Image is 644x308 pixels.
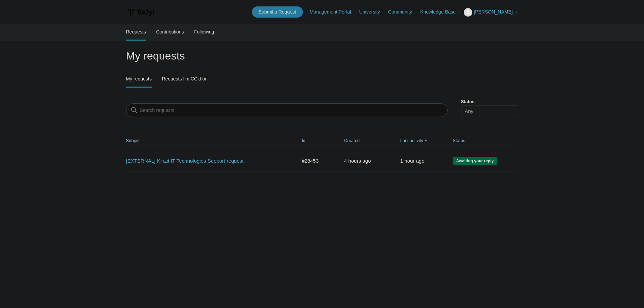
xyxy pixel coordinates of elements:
span: We are waiting for you to respond [453,157,497,165]
a: Last activity▼ [400,138,423,143]
td: #28453 [295,151,337,171]
time: 09/26/2025, 12:19 [344,158,371,164]
th: Status [446,131,518,151]
th: Subject [126,131,295,151]
a: Contributions [156,24,184,40]
button: [PERSON_NAME] [464,8,518,17]
a: Knowledge Base [420,8,462,16]
th: Id [295,131,337,151]
input: Search requests [126,103,448,117]
img: Todyl Support Center Help Center home page [126,6,155,19]
span: [PERSON_NAME] [474,9,512,15]
a: Community [388,8,419,16]
a: [EXTERNAL] Kinzit IT Technologies Support request [126,157,287,165]
a: Requests [126,24,146,40]
a: Management Portal [310,8,358,16]
h1: My requests [126,48,518,64]
a: Requests I'm CC'd on [162,71,208,87]
a: Submit a Request [252,6,303,18]
span: ▼ [424,138,428,143]
a: My requests [126,71,152,87]
a: University [359,8,386,16]
label: Status: [461,98,518,105]
time: 09/26/2025, 14:41 [400,158,425,164]
a: Following [194,24,214,40]
a: Created [344,138,360,143]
